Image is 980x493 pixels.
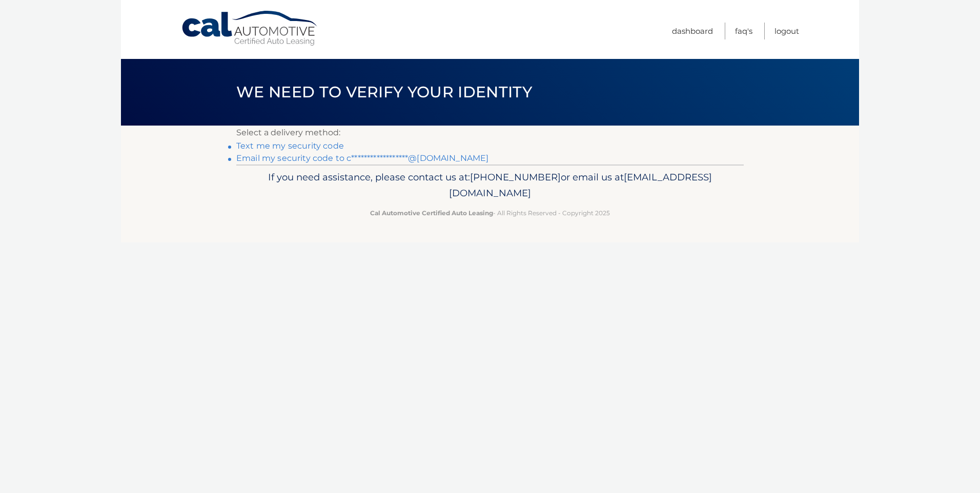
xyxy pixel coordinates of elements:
[236,141,344,151] a: Text me my security code
[243,169,737,202] p: If you need assistance, please contact us at: or email us at
[774,23,799,39] a: Logout
[735,23,752,39] a: FAQ's
[236,126,744,140] p: Select a delivery method:
[370,209,493,217] strong: Cal Automotive Certified Auto Leasing
[470,171,561,183] span: [PHONE_NUMBER]
[672,23,713,39] a: Dashboard
[181,10,319,47] a: Cal Automotive
[243,208,737,218] p: - All Rights Reserved - Copyright 2025
[236,83,532,101] span: We need to verify your identity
